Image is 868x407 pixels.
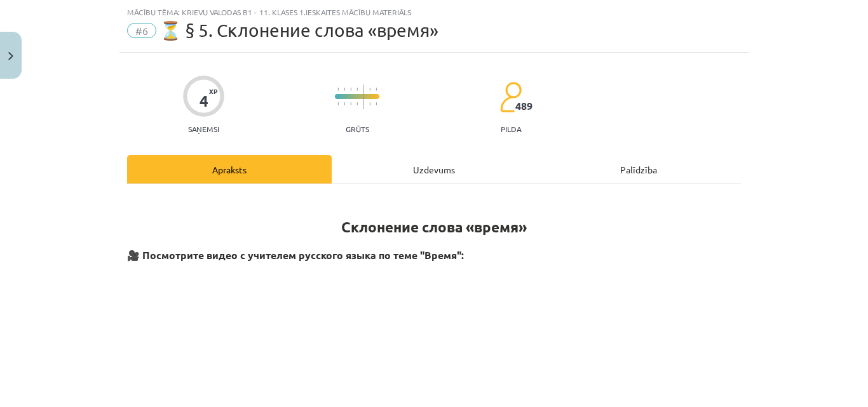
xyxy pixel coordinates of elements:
[536,155,741,183] div: Palīdzība
[127,23,156,38] span: #6
[8,52,13,60] img: icon-close-lesson-0947bae3869378f0d4975bcd49f059093ad1ed9edebbc8119c70593378902aed.svg
[350,88,351,91] img: icon-short-line-57e1e144782c952c97e751825c79c345078a6d821885a25fce030b3d8c18986b.svg
[369,102,370,105] img: icon-short-line-57e1e144782c952c97e751825c79c345078a6d821885a25fce030b3d8c18986b.svg
[376,102,377,105] img: icon-short-line-57e1e144782c952c97e751825c79c345078a6d821885a25fce030b3d8c18986b.svg
[127,8,741,17] div: Mācību tēma: Krievu valodas b1 - 11. klases 1.ieskaites mācību materiāls
[376,88,377,91] img: icon-short-line-57e1e144782c952c97e751825c79c345078a6d821885a25fce030b3d8c18986b.svg
[501,124,521,133] p: pilda
[209,88,217,95] span: XP
[369,88,370,91] img: icon-short-line-57e1e144782c952c97e751825c79c345078a6d821885a25fce030b3d8c18986b.svg
[356,102,358,105] img: icon-short-line-57e1e144782c952c97e751825c79c345078a6d821885a25fce030b3d8c18986b.svg
[183,124,224,133] p: Saņemsi
[337,88,339,91] img: icon-short-line-57e1e144782c952c97e751825c79c345078a6d821885a25fce030b3d8c18986b.svg
[127,248,464,262] strong: 🎥 Посмотрите видео с учителем русского языка по теме "Время":
[127,155,332,183] div: Apraksts
[356,88,358,91] img: icon-short-line-57e1e144782c952c97e751825c79c345078a6d821885a25fce030b3d8c18986b.svg
[346,124,369,133] p: Grūts
[337,102,339,105] img: icon-short-line-57e1e144782c952c97e751825c79c345078a6d821885a25fce030b3d8c18986b.svg
[515,100,532,112] span: 489
[200,92,208,110] div: 4
[341,218,527,236] strong: Склонение слова «время»
[344,88,345,91] img: icon-short-line-57e1e144782c952c97e751825c79c345078a6d821885a25fce030b3d8c18986b.svg
[363,84,364,109] img: icon-long-line-d9ea69661e0d244f92f715978eff75569469978d946b2353a9bb055b3ed8787d.svg
[159,20,438,41] span: ⏳ § 5. Склонение слова «время»
[332,155,536,183] div: Uzdevums
[350,102,351,105] img: icon-short-line-57e1e144782c952c97e751825c79c345078a6d821885a25fce030b3d8c18986b.svg
[344,102,345,105] img: icon-short-line-57e1e144782c952c97e751825c79c345078a6d821885a25fce030b3d8c18986b.svg
[499,81,522,113] img: students-c634bb4e5e11cddfef0936a35e636f08e4e9abd3cc4e673bd6f9a4125e45ecb1.svg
